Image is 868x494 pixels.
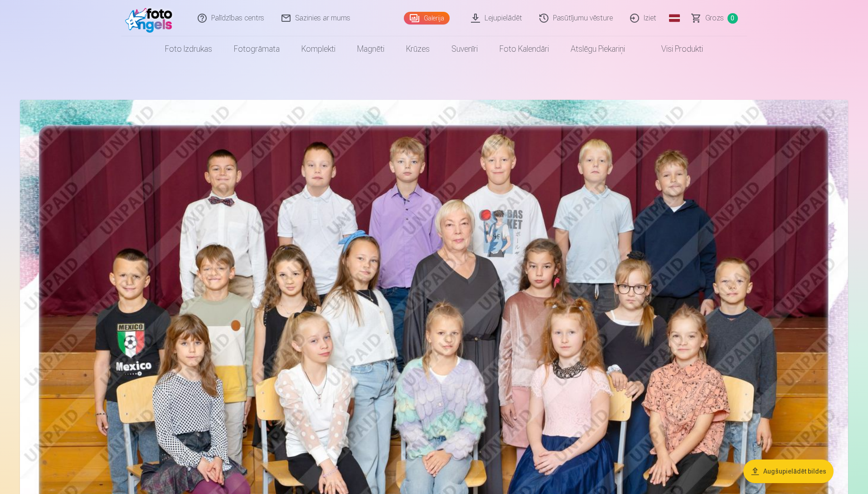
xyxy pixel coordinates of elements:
[489,36,560,62] a: Foto kalendāri
[560,36,636,62] a: Atslēgu piekariņi
[404,12,450,24] a: Galerija
[346,36,395,62] a: Magnēti
[743,460,834,483] button: Augšupielādēt bildes
[395,36,441,62] a: Krūzes
[291,36,346,62] a: Komplekti
[125,4,177,33] img: /fa1
[727,13,738,24] span: 0
[636,36,714,62] a: Visi produkti
[441,36,489,62] a: Suvenīri
[705,13,724,24] span: Grozs
[154,36,223,62] a: Foto izdrukas
[223,36,291,62] a: Fotogrāmata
